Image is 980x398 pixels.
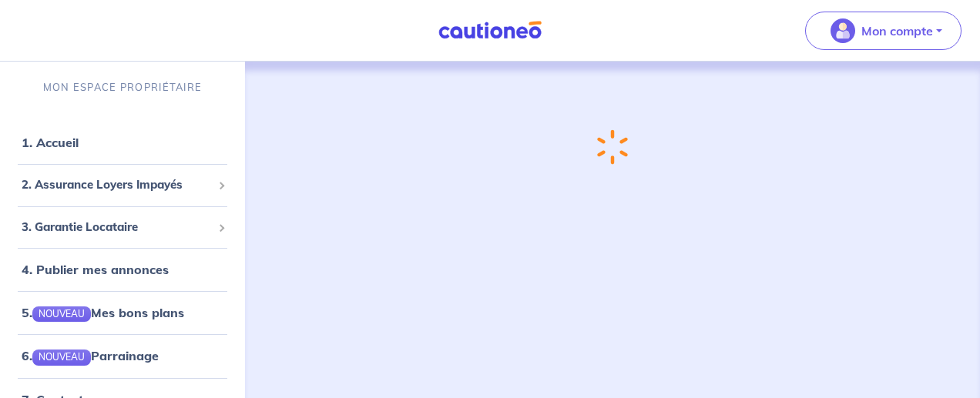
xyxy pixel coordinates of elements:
[6,297,239,328] div: 5.NOUVEAUMes bons plans
[6,212,239,242] div: 3. Garantie Locataire
[43,80,202,95] p: MON ESPACE PROPRIÉTAIRE
[22,305,184,320] a: 5.NOUVEAUMes bons plans
[6,254,239,285] div: 4. Publier mes annonces
[22,262,169,277] a: 4. Publier mes annonces
[831,18,855,43] img: illu_account_valid_menu.svg
[6,340,239,371] div: 6.NOUVEAUParrainage
[22,348,159,363] a: 6.NOUVEAUParrainage
[432,21,548,40] img: Cautioneo
[861,22,933,40] p: Mon compte
[6,170,239,200] div: 2. Assurance Loyers Impayés
[6,127,239,158] div: 1. Accueil
[22,176,212,194] span: 2. Assurance Loyers Impayés
[597,129,628,165] img: loading-spinner
[22,219,212,236] span: 3. Garantie Locataire
[22,135,79,150] a: 1. Accueil
[805,12,962,50] button: illu_account_valid_menu.svgMon compte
